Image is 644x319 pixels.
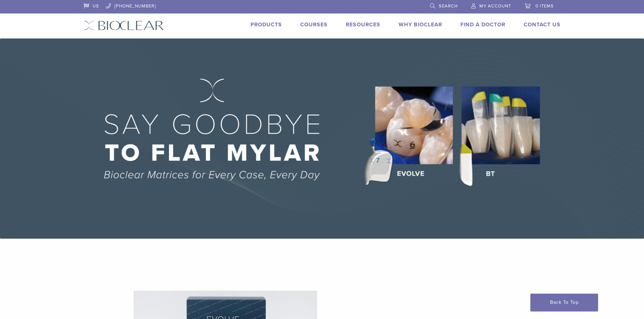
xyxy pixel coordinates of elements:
[251,21,282,28] a: Products
[439,3,458,9] span: Search
[399,21,442,28] a: Why Bioclear
[524,21,560,28] a: Contact Us
[479,3,511,9] span: My Account
[346,21,380,28] a: Resources
[460,21,505,28] a: Find A Doctor
[535,3,554,9] span: 0 items
[530,294,598,311] a: Back To Top
[300,21,328,28] a: Courses
[84,21,164,30] img: Bioclear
